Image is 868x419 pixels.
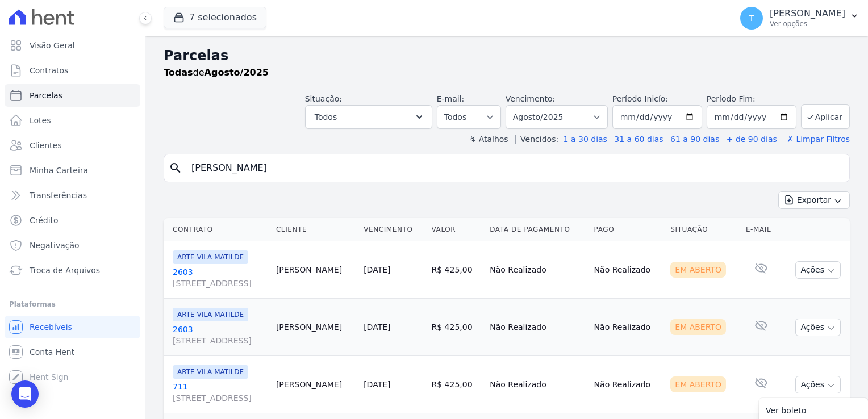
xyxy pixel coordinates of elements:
[30,265,100,276] span: Troca de Arquivos
[272,299,359,356] td: [PERSON_NAME]
[173,308,248,321] span: ARTE VILA MATILDE
[173,278,267,289] span: [STREET_ADDRESS]
[590,241,666,299] td: Não Realizado
[30,115,51,126] span: Lotes
[5,34,140,57] a: Visão Geral
[795,261,841,279] button: Ações
[801,104,850,129] button: Aplicar
[364,380,390,389] a: [DATE]
[164,67,193,78] strong: Todas
[5,134,140,157] a: Clientes
[5,209,140,232] a: Crédito
[173,392,267,404] span: [STREET_ADDRESS]
[770,19,845,28] p: Ver opções
[749,14,754,22] span: T
[305,94,342,103] label: Situação:
[169,161,182,175] i: search
[590,356,666,413] td: Não Realizado
[437,94,465,103] label: E-mail:
[614,135,663,144] a: 31 a 60 dias
[30,240,80,251] span: Negativação
[30,190,87,201] span: Transferências
[173,335,267,346] span: [STREET_ADDRESS]
[359,218,427,241] th: Vencimento
[5,234,140,257] a: Negativação
[515,135,558,144] label: Vencidos:
[670,135,719,144] a: 61 a 90 dias
[731,2,868,34] button: T [PERSON_NAME] Ver opções
[272,241,359,299] td: [PERSON_NAME]
[305,105,432,129] button: Todos
[727,135,777,144] a: + de 90 dias
[469,135,508,144] label: ↯ Atalhos
[485,356,589,413] td: Não Realizado
[670,262,726,278] div: Em Aberto
[173,250,248,264] span: ARTE VILA MATILDE
[5,84,140,107] a: Parcelas
[30,321,72,333] span: Recebíveis
[427,241,486,299] td: R$ 425,00
[564,135,607,144] a: 1 a 30 dias
[30,215,59,226] span: Crédito
[590,299,666,356] td: Não Realizado
[30,165,88,176] span: Minha Carteira
[5,184,140,207] a: Transferências
[173,365,248,379] span: ARTE VILA MATILDE
[485,299,589,356] td: Não Realizado
[173,324,267,346] a: 2603[STREET_ADDRESS]
[364,322,390,332] a: [DATE]
[30,90,62,101] span: Parcelas
[590,218,666,241] th: Pago
[5,341,140,363] a: Conta Hent
[770,8,845,19] p: [PERSON_NAME]
[364,265,390,274] a: [DATE]
[164,218,272,241] th: Contrato
[9,298,136,311] div: Plataformas
[173,266,267,289] a: 2603[STREET_ADDRESS]
[272,356,359,413] td: [PERSON_NAME]
[30,140,61,151] span: Clientes
[485,241,589,299] td: Não Realizado
[427,299,486,356] td: R$ 425,00
[30,346,74,358] span: Conta Hent
[164,7,266,28] button: 7 selecionados
[30,65,68,76] span: Contratos
[5,259,140,282] a: Troca de Arquivos
[164,66,269,79] p: de
[5,59,140,82] a: Contratos
[707,93,796,105] label: Período Fim:
[506,94,555,103] label: Vencimento:
[741,218,781,241] th: E-mail
[315,110,337,124] span: Todos
[5,316,140,338] a: Recebíveis
[427,356,486,413] td: R$ 425,00
[485,218,589,241] th: Data de Pagamento
[11,380,39,408] div: Open Intercom Messenger
[185,157,845,179] input: Buscar por nome do lote ou do cliente
[30,40,75,51] span: Visão Geral
[795,376,841,393] button: Ações
[795,319,841,336] button: Ações
[164,45,850,66] h2: Parcelas
[205,67,269,78] strong: Agosto/2025
[272,218,359,241] th: Cliente
[666,218,741,241] th: Situação
[5,159,140,182] a: Minha Carteira
[782,135,850,144] a: ✗ Limpar Filtros
[427,218,486,241] th: Valor
[5,109,140,132] a: Lotes
[778,191,850,209] button: Exportar
[173,381,267,404] a: 711[STREET_ADDRESS]
[670,319,726,335] div: Em Aberto
[612,94,668,103] label: Período Inicío:
[670,376,726,392] div: Em Aberto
